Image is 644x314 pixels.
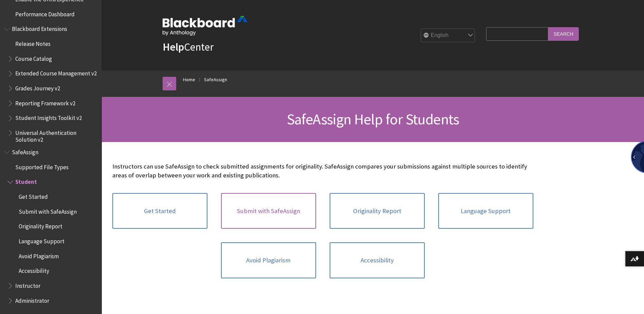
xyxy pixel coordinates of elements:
[15,53,52,62] span: Course Catalog
[19,191,48,200] span: Get Started
[15,112,82,122] span: Student Insights Toolkit v2
[12,146,38,156] span: SafeAssign
[163,40,214,54] a: HelpCenter
[19,221,62,230] span: Originality Report
[421,29,475,42] select: Site Language Selector
[19,235,65,245] span: Language Support
[112,162,533,180] p: Instructors can use SafeAssign to check submitted assignments for originality. SafeAssign compare...
[15,176,37,186] span: Student
[330,193,425,229] a: Originality Report
[438,193,533,229] a: Language Support
[19,250,59,260] span: Avoid Plagiarism
[15,127,97,143] span: Universal Authentication Solution v2
[19,206,77,215] span: Submit with SafeAssign
[548,27,579,40] input: Search
[15,280,40,289] span: Instructor
[15,8,75,18] span: Performance Dashboard
[19,265,49,275] span: Accessibility
[15,295,49,304] span: Administrator
[112,193,207,229] a: Get Started
[163,16,247,36] img: Blackboard by Anthology
[221,193,316,229] a: Submit with SafeAssign
[15,98,75,107] span: Reporting Framework v2
[204,75,227,84] a: SafeAssign
[12,23,67,33] span: Blackboard Extensions
[4,146,98,306] nav: Book outline for Blackboard SafeAssign
[163,40,184,54] strong: Help
[15,68,97,77] span: Extended Course Management v2
[287,110,459,128] span: SafeAssign Help for Students
[183,75,195,84] a: Home
[15,38,51,47] span: Release Notes
[4,23,98,143] nav: Book outline for Blackboard Extensions
[330,242,425,278] a: Accessibility
[221,242,316,278] a: Avoid Plagiarism
[15,161,69,171] span: Supported File Types
[15,83,60,92] span: Grades Journey v2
